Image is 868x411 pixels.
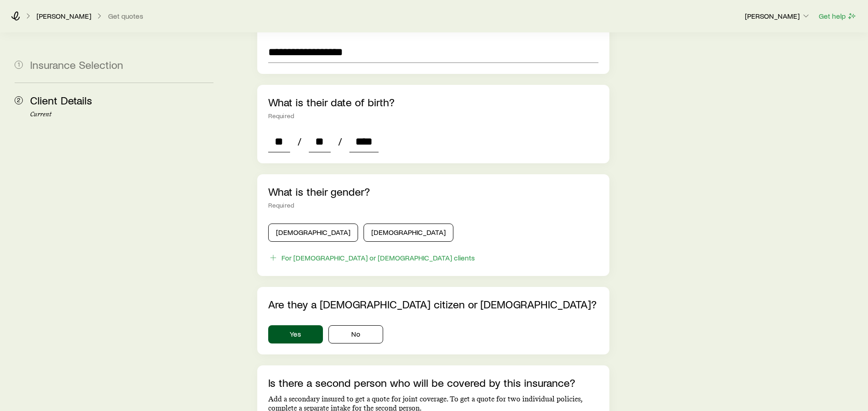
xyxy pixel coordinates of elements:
[745,11,811,21] p: [PERSON_NAME]
[334,135,346,148] span: /
[268,224,358,242] button: [DEMOGRAPHIC_DATA]
[15,61,23,69] span: 1
[268,202,599,209] div: Required
[294,135,305,148] span: /
[108,12,144,21] button: Get quotes
[268,185,599,198] p: What is their gender?
[818,11,857,21] button: Get help
[328,325,383,343] button: No
[268,112,599,120] div: Required
[268,253,475,263] button: For [DEMOGRAPHIC_DATA] or [DEMOGRAPHIC_DATA] clients
[30,58,123,71] span: Insurance Selection
[268,298,599,311] p: Are they a [DEMOGRAPHIC_DATA] citizen or [DEMOGRAPHIC_DATA]?
[15,96,23,104] span: 2
[268,96,599,109] p: What is their date of birth?
[364,224,453,242] button: [DEMOGRAPHIC_DATA]
[36,11,91,21] p: [PERSON_NAME]
[30,94,92,107] span: Client Details
[268,376,599,389] p: Is there a second person who will be covered by this insurance?
[30,111,213,118] p: Current
[268,325,323,343] button: Yes
[744,11,811,22] button: [PERSON_NAME]
[281,253,475,262] div: For [DEMOGRAPHIC_DATA] or [DEMOGRAPHIC_DATA] clients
